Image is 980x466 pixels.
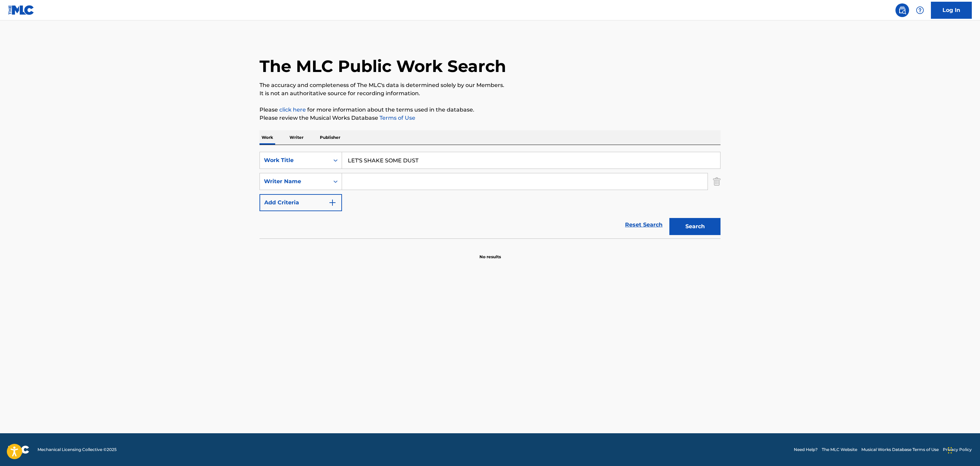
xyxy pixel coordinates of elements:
[622,217,666,232] a: Reset Search
[287,130,306,145] p: Writer
[898,6,906,14] img: search
[916,6,924,14] img: help
[264,177,325,186] div: Writer Name
[259,152,721,238] form: Search Form
[8,5,34,15] img: MLC Logo
[264,156,325,164] div: Work Title
[895,3,909,17] a: Public Search
[38,447,117,453] span: Mechanical Licensing Collective © 2025
[8,446,29,454] img: logo
[318,130,342,145] p: Publisher
[259,89,721,98] p: It is not an authoritative source for recording information.
[931,2,972,19] a: Log In
[259,194,342,211] button: Add Criteria
[378,115,415,121] a: Terms of Use
[279,106,306,113] a: click here
[259,81,721,89] p: The accuracy and completeness of The MLC's data is determined solely by our Members.
[913,3,927,17] div: Help
[948,440,952,461] div: Drag
[943,447,972,453] a: Privacy Policy
[479,246,501,260] p: No results
[259,130,275,145] p: Work
[794,447,818,453] a: Need Help?
[669,218,721,235] button: Search
[328,199,337,207] img: 9d2ae6d4665cec9f34b9.svg
[259,114,721,122] p: Please review the Musical Works Database
[713,173,721,190] img: Delete Criterion
[259,106,721,114] p: Please for more information about the terms used in the database.
[259,56,506,76] h1: The MLC Public Work Search
[946,433,980,466] iframe: Chat Widget
[861,447,939,453] a: Musical Works Database Terms of Use
[822,447,857,453] a: The MLC Website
